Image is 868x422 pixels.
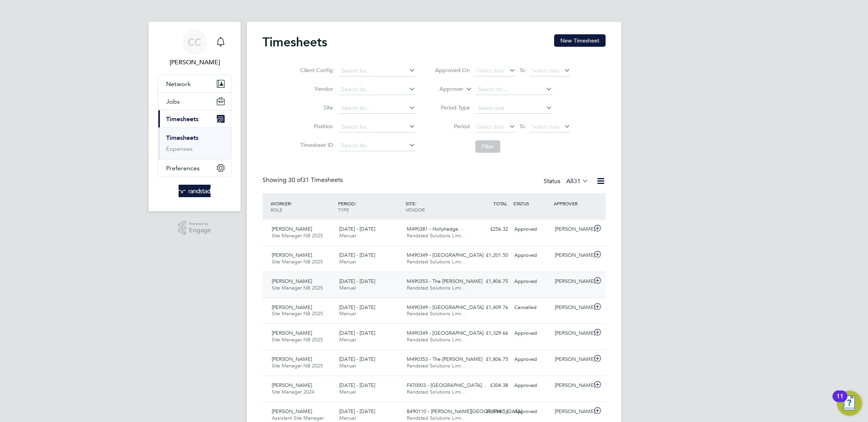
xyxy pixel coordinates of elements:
span: [DATE] - [DATE] [339,226,375,232]
span: Site Manager NB 2025 [272,258,323,265]
span: Manual [339,310,356,317]
span: Site Manager NB 2025 [272,310,323,317]
input: Select one [475,103,552,114]
div: WORKER [269,196,336,217]
span: TYPE [338,207,349,213]
div: Approved [511,327,552,340]
img: randstad-logo-retina.png [179,185,211,197]
label: Position [298,123,333,130]
div: Timesheets [158,127,231,159]
span: ROLE [271,207,282,213]
div: [PERSON_NAME] [552,379,592,392]
label: Vendor [298,85,333,92]
div: SITE [404,196,471,217]
label: All [566,177,588,185]
span: Manual [339,388,356,395]
input: Search for... [338,65,415,76]
span: Randstad Solutions Limi… [407,415,466,421]
span: Randstad Solutions Limi… [407,258,466,265]
span: Engage [189,227,211,234]
span: TOTAL [493,200,507,207]
span: 30 of [288,176,302,184]
span: Powered by [189,221,211,227]
span: Randstad Solutions Limi… [407,232,466,239]
span: Preferences [166,164,200,172]
span: Randstad Solutions Limi… [407,388,466,395]
span: [PERSON_NAME] [272,278,312,284]
input: Search for... [475,84,552,95]
span: M490349 - [GEOGRAPHIC_DATA] [407,252,484,258]
label: Client Config [298,67,333,74]
button: Network [158,75,231,92]
div: [PERSON_NAME] [552,249,592,262]
span: Randstad Solutions Limi… [407,362,466,369]
div: £1,329.66 [471,327,511,340]
span: Site Manager NB 2025 [272,362,323,369]
span: M490353 - The [PERSON_NAME] [407,356,482,362]
span: [DATE] - [DATE] [339,304,375,311]
span: Manual [339,232,356,239]
div: Approved [511,249,552,262]
span: / [291,200,292,207]
span: [PERSON_NAME] [272,330,312,336]
span: Select date [531,67,560,74]
span: Site Manager NB 2025 [272,232,323,239]
div: Approved [511,379,552,392]
span: [PERSON_NAME] [272,382,312,388]
button: Jobs [158,93,231,110]
span: [PERSON_NAME] [272,304,312,311]
span: M490381 - Hollyhedge… [407,226,463,232]
button: Timesheets [158,110,231,127]
div: [PERSON_NAME] [552,405,592,418]
a: Expenses [166,145,193,152]
span: Site Manager 2024 [272,388,314,395]
span: Randstad Solutions Limi… [407,336,466,343]
div: Approved [511,353,552,366]
span: / [415,200,416,207]
label: Period Type [435,104,470,111]
span: To [517,65,527,75]
input: Search for... [338,103,415,114]
a: Go to home page [158,185,231,197]
div: £1,409.76 [471,301,511,314]
button: Open Resource Center, 11 new notifications [837,391,862,416]
span: Manual [339,284,356,291]
button: New Timesheet [554,34,606,47]
span: [DATE] - [DATE] [339,356,375,362]
span: Manual [339,362,356,369]
span: B490110 - [PERSON_NAME][GEOGRAPHIC_DATA] [407,408,522,415]
label: Site [298,104,333,111]
span: Site Manager NB 2025 [272,336,323,343]
div: 11 [836,396,843,406]
div: Status [544,176,590,187]
a: Timesheets [166,134,198,141]
div: £1,534.14 [471,405,511,418]
span: [DATE] - [DATE] [339,252,375,258]
div: £304.38 [471,379,511,392]
label: Timesheet ID [298,141,333,148]
span: Site Manager NB 2025 [272,284,323,291]
span: Select date [531,123,560,130]
div: Approved [511,405,552,418]
div: £1,806.75 [471,353,511,366]
span: / [355,200,356,207]
div: STATUS [511,196,552,210]
span: Manual [339,258,356,265]
span: M490353 - The [PERSON_NAME] [407,278,482,284]
span: To [517,121,527,131]
span: [DATE] - [DATE] [339,278,375,284]
input: Search for... [338,122,415,132]
div: PERIOD [336,196,404,217]
span: 31 Timesheets [288,176,343,184]
span: Manual [339,415,356,421]
div: [PERSON_NAME] [552,301,592,314]
span: Randstad Solutions Limi… [407,284,466,291]
div: [PERSON_NAME] [552,327,592,340]
label: Period [435,123,470,130]
label: Approved On [435,67,470,74]
div: [PERSON_NAME] [552,223,592,236]
span: Select date [477,67,505,74]
a: Powered byEngage [178,221,211,235]
span: M490349 - [GEOGRAPHIC_DATA] [407,330,484,336]
span: [DATE] - [DATE] [339,382,375,388]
